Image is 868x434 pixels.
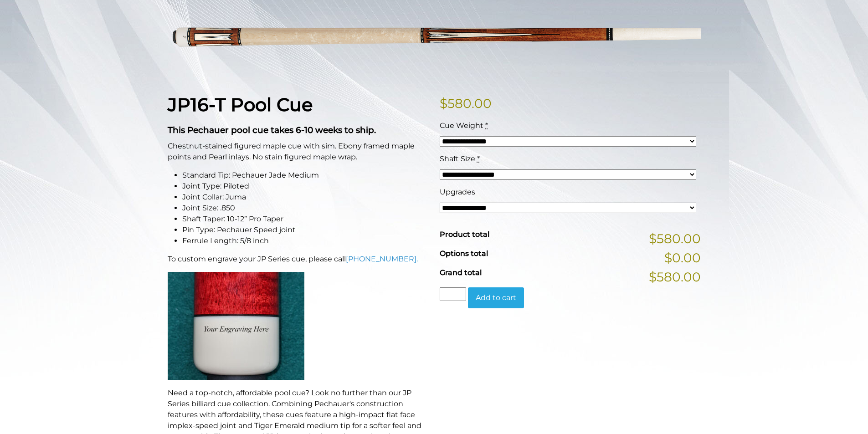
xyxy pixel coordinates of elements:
[440,154,475,163] span: Shaft Size
[664,248,701,267] span: $0.00
[440,230,489,239] span: Product total
[182,170,429,181] li: Standard Tip: Pechauer Jade Medium
[346,255,418,263] a: [PHONE_NUMBER].
[168,272,304,380] img: An image of a cue butt with the words "YOUR ENGRAVING HERE".
[182,181,429,192] li: Joint Type: Piloted
[168,125,376,135] strong: This Pechauer pool cue takes 6-10 weeks to ship.
[440,249,488,258] span: Options total
[168,93,313,116] strong: JP16-T Pool Cue
[440,96,492,111] bdi: 580.00
[182,203,429,214] li: Joint Size: .850
[182,192,429,203] li: Joint Collar: Juma
[182,235,429,246] li: Ferrule Length: 5/8 inch
[440,96,447,111] span: $
[182,214,429,225] li: Shaft Taper: 10-12” Pro Taper
[440,268,482,277] span: Grand total
[477,154,480,163] abbr: required
[168,141,429,163] p: Chestnut-stained figured maple cue with sim. Ebony framed maple points and Pearl inlays. No stain...
[485,121,488,130] abbr: required
[168,254,429,265] p: To custom engrave your JP Series cue, please call
[649,229,701,248] span: $580.00
[649,267,701,286] span: $580.00
[440,287,466,301] input: Product quantity
[182,225,429,235] li: Pin Type: Pechauer Speed joint
[468,287,524,308] button: Add to cart
[440,188,475,196] span: Upgrades
[440,121,483,130] span: Cue Weight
